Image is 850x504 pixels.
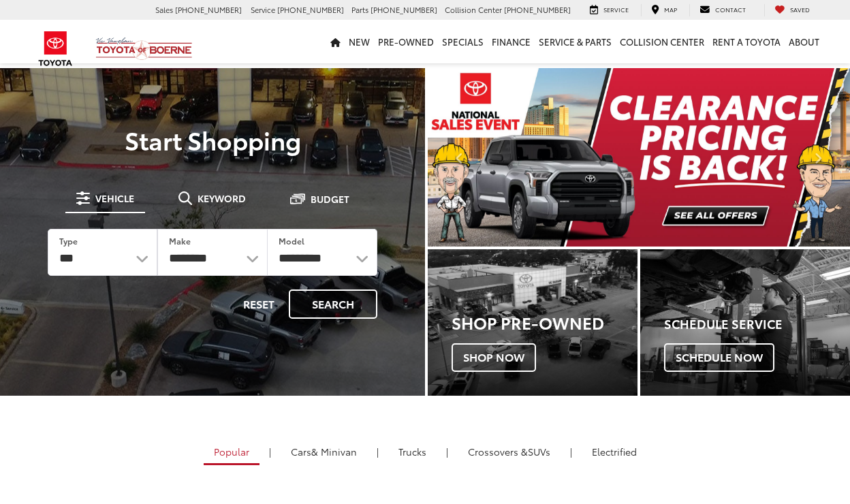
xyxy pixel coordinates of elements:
img: Vic Vaughan Toyota of Boerne [95,37,193,61]
a: Trucks [388,440,437,463]
div: carousel slide number 1 of 2 [428,68,850,247]
a: Collision Center [616,20,708,63]
span: Crossovers & [468,445,528,458]
span: Budget [311,194,349,204]
span: Vehicle [95,193,134,203]
span: Service [603,5,629,14]
label: Type [59,235,78,247]
a: Home [326,20,345,63]
li: | [567,445,576,458]
a: Specials [438,20,488,63]
a: Popular [204,440,259,465]
a: Map [641,4,687,16]
span: Collision Center [445,4,502,15]
span: [PHONE_NUMBER] [277,4,344,15]
span: [PHONE_NUMBER] [175,4,242,15]
li: | [266,445,274,458]
span: Service [251,4,275,15]
h4: Schedule Service [664,317,850,331]
span: [PHONE_NUMBER] [371,4,437,15]
a: Service & Parts: Opens in a new tab [535,20,616,63]
label: Make [169,235,191,247]
span: Schedule Now [664,343,774,372]
a: Schedule Service Schedule Now [640,249,850,396]
button: Search [289,289,377,319]
label: Model [279,235,304,247]
a: Cars [281,440,367,463]
a: Electrified [582,440,647,463]
img: Toyota [30,27,81,71]
li: | [443,445,452,458]
span: & Minivan [311,445,357,458]
h3: Shop Pre-Owned [452,313,637,331]
span: Sales [155,4,173,15]
button: Click to view next picture. [787,95,850,219]
a: Finance [488,20,535,63]
li: | [373,445,382,458]
span: Saved [790,5,810,14]
a: SUVs [458,440,561,463]
span: Parts [351,4,368,15]
a: Contact [689,4,756,16]
a: Rent a Toyota [708,20,785,63]
a: My Saved Vehicles [764,4,820,16]
a: Shop Pre-Owned Shop Now [428,249,637,396]
div: Toyota [428,249,637,396]
span: Map [664,5,677,14]
a: About [785,20,823,63]
span: Keyword [198,193,246,203]
span: Contact [715,5,746,14]
button: Click to view previous picture. [428,95,491,219]
span: [PHONE_NUMBER] [504,4,571,15]
section: Carousel section with vehicle pictures - may contain disclaimers. [428,68,850,247]
a: New [345,20,374,63]
p: Start Shopping [29,126,396,153]
img: Clearance Pricing Is Back [428,68,850,247]
span: Shop Now [452,343,536,372]
a: Service [580,4,639,16]
a: Pre-Owned [374,20,438,63]
div: Toyota [640,249,850,396]
button: Reset [232,289,286,319]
